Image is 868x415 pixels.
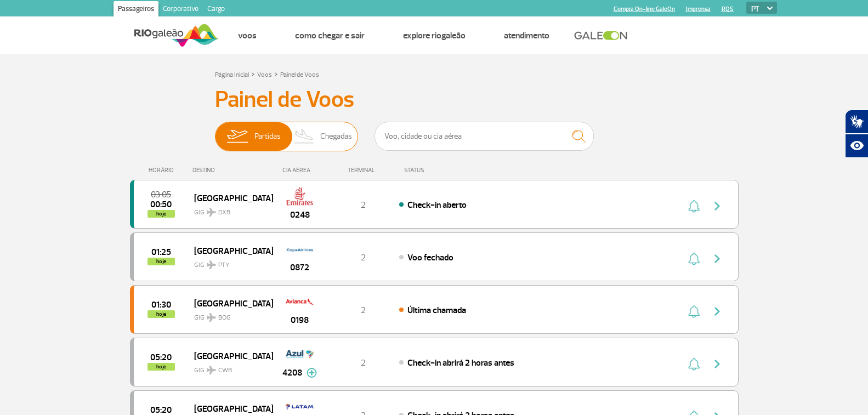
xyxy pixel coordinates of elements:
span: hoje [147,310,175,318]
img: mais-info-painel-voo.svg [307,368,317,378]
img: slider-embarque [220,122,254,151]
span: DXB [218,208,230,218]
a: Imprensa [686,5,711,13]
span: BOG [218,313,231,323]
span: GIG [194,360,264,376]
a: Compra On-line GaleOn [614,5,675,13]
span: [GEOGRAPHIC_DATA] [194,296,264,310]
span: 0248 [290,208,310,221]
div: Plugin de acessibilidade da Hand Talk. [845,110,868,158]
span: [GEOGRAPHIC_DATA] [194,191,264,205]
a: Voos [257,71,272,79]
a: Página Inicial [215,71,249,79]
span: hoje [147,258,175,265]
span: Última chamada [407,305,466,316]
div: HORÁRIO [133,167,193,174]
span: GIG [194,307,264,323]
a: Voos [238,30,257,41]
img: seta-direita-painel-voo.svg [711,252,724,265]
span: GIG [194,202,264,218]
span: 0872 [290,261,309,274]
span: PTY [218,260,229,270]
img: sino-painel-voo.svg [688,305,700,318]
a: > [274,67,278,80]
img: destiny_airplane.svg [207,366,216,374]
img: sino-painel-voo.svg [688,357,700,371]
a: Cargo [203,1,229,19]
div: DESTINO [192,167,273,174]
span: Partidas [254,122,281,151]
span: Check-in aberto [407,200,467,211]
img: seta-direita-painel-voo.svg [711,305,724,318]
img: sino-painel-voo.svg [688,252,700,265]
img: destiny_airplane.svg [207,313,216,322]
img: seta-direita-painel-voo.svg [711,357,724,371]
img: destiny_airplane.svg [207,208,216,217]
span: 2025-09-28 01:30:00 [151,301,171,309]
a: Atendimento [504,30,549,41]
span: GIG [194,254,264,270]
span: 2025-09-28 05:20:00 [150,354,172,361]
span: [GEOGRAPHIC_DATA] [194,349,264,363]
img: seta-direita-painel-voo.svg [711,200,724,213]
a: Passageiros [114,1,158,19]
span: 2 [361,305,366,316]
button: Abrir tradutor de língua de sinais. [845,110,868,134]
a: RQS [722,5,734,13]
div: TERMINAL [327,167,399,174]
span: 4208 [282,366,302,379]
a: > [251,67,255,80]
input: Voo, cidade ou cia aérea [375,122,594,151]
a: Explore RIOgaleão [403,30,466,41]
span: 0198 [291,314,309,327]
span: [GEOGRAPHIC_DATA] [194,243,264,258]
div: CIA AÉREA [273,167,327,174]
button: Abrir recursos assistivos. [845,134,868,158]
img: destiny_airplane.svg [207,260,216,269]
span: hoje [147,210,175,218]
a: Painel de Voos [280,71,319,79]
span: Check-in abrirá 2 horas antes [407,357,514,368]
span: 2 [361,357,366,368]
span: 2025-09-28 01:25:00 [151,248,171,256]
img: sino-painel-voo.svg [688,200,700,213]
span: 2025-09-28 00:50:05 [150,201,172,208]
span: hoje [147,363,175,371]
a: Corporativo [158,1,203,19]
span: Chegadas [320,122,352,151]
img: slider-desembarque [288,122,321,151]
a: Como chegar e sair [295,30,365,41]
span: Voo fechado [407,252,453,263]
span: CWB [218,366,232,376]
span: 2 [361,200,366,211]
span: 2025-09-28 05:20:00 [150,406,172,414]
span: 2 [361,252,366,263]
span: 2025-09-28 03:05:00 [151,191,171,198]
div: STATUS [399,167,488,174]
h3: Painel de Voos [215,86,654,113]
